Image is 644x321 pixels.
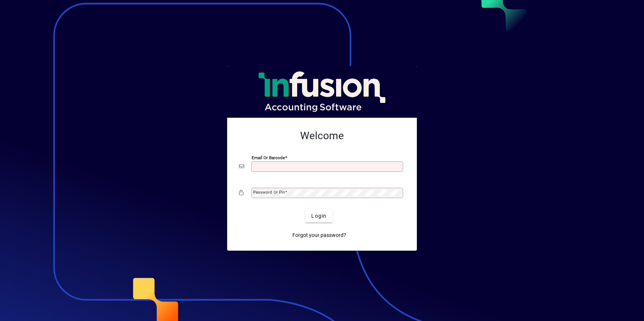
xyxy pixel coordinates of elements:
[239,130,405,142] h2: Welcome
[311,212,326,220] span: Login
[289,228,349,242] a: Forgot your password?
[305,209,332,223] button: Login
[292,231,346,239] span: Forgot your password?
[253,190,285,195] mat-label: Password or Pin
[252,155,285,160] mat-label: Email or Barcode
